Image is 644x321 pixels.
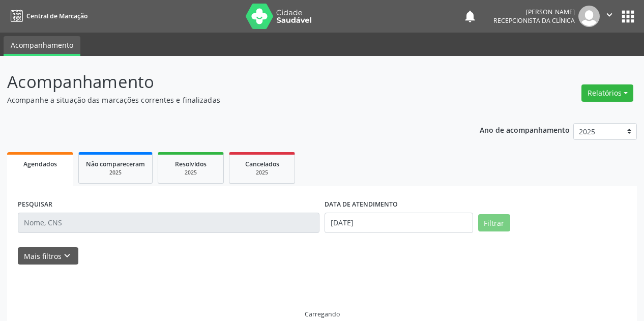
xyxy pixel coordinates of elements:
[604,9,615,20] i: 
[463,9,477,23] button: notifications
[18,197,52,213] label: PESQUISAR
[325,213,473,233] input: Selecione um intervalo
[175,160,207,168] span: Resolvidos
[165,169,216,177] div: 2025
[493,8,575,16] div: [PERSON_NAME]
[86,169,145,177] div: 2025
[245,160,279,168] span: Cancelados
[619,8,637,25] button: apps
[7,95,448,105] p: Acompanhe a situação das marcações correntes e finalizadas
[86,160,145,168] span: Não compareceram
[18,213,319,233] input: Nome, CNS
[325,197,398,213] label: DATA DE ATENDIMENTO
[62,250,73,261] i: keyboard_arrow_down
[7,8,87,24] a: Central de Marcação
[581,84,633,102] button: Relatórios
[493,16,575,25] span: Recepcionista da clínica
[478,214,510,231] button: Filtrar
[600,6,619,27] button: 
[4,36,80,56] a: Acompanhamento
[23,160,57,168] span: Agendados
[18,247,78,265] button: Mais filtroskeyboard_arrow_down
[26,12,87,20] span: Central de Marcação
[305,310,340,318] div: Carregando
[237,169,287,177] div: 2025
[578,6,600,27] img: img
[7,69,448,95] p: Acompanhamento
[480,123,570,136] p: Ano de acompanhamento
